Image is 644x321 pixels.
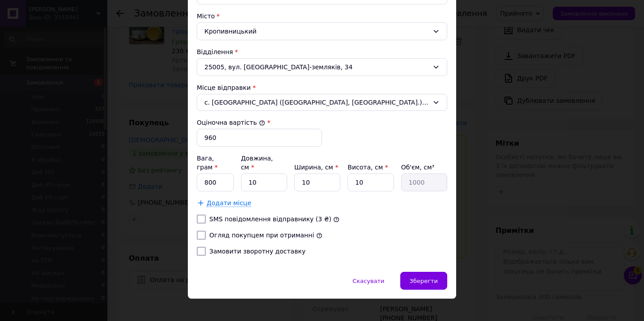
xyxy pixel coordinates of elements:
div: Кропивницький [197,22,447,40]
div: Місто [197,12,447,21]
label: Ширина, см [294,164,338,171]
label: Замовити зворотну доставку [209,248,305,255]
div: Відділення [197,47,447,56]
label: Огляд покупцем при отриманні [209,232,314,239]
div: Місце відправки [197,83,447,92]
div: 25005, вул. [GEOGRAPHIC_DATA]-земляків, 34 [197,58,447,76]
label: Оціночна вартість [197,119,265,126]
label: Довжина, см [241,155,273,171]
span: с. [GEOGRAPHIC_DATA] ([GEOGRAPHIC_DATA], [GEOGRAPHIC_DATA].); 51325, вул. [STREET_ADDRESS] [204,98,429,107]
span: Додати місце [207,199,251,207]
label: Вага, грам [197,155,218,171]
label: SMS повідомлення відправнику (3 ₴) [209,215,331,223]
label: Висота, см [347,164,388,171]
span: Скасувати [352,278,384,284]
div: Об'єм, см³ [401,163,447,172]
span: Зберегти [410,278,438,284]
